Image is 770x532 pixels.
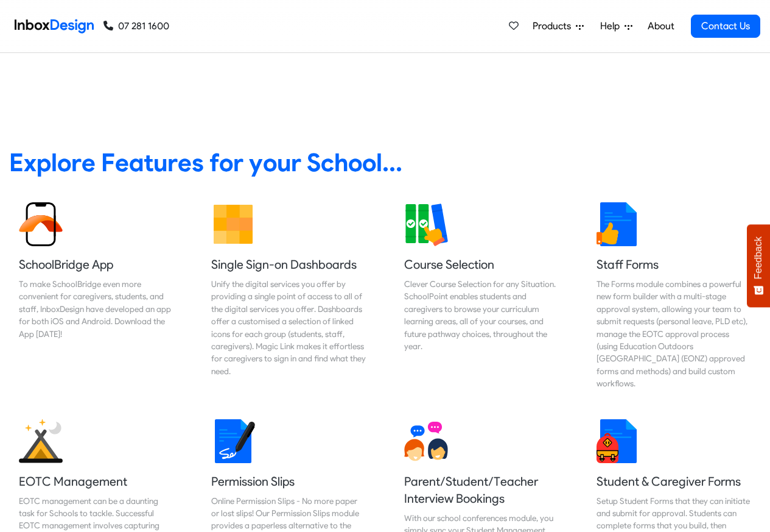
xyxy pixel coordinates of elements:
img: 2022_01_13_icon_sb_app.svg [19,202,63,246]
a: Staff Forms The Forms module combines a powerful new form builder with a multi-stage approval sys... [587,193,761,400]
img: 2022_01_13_icon_thumbsup.svg [597,202,640,246]
img: 2022_01_18_icon_signature.svg [211,419,255,463]
img: 2022_01_13_icon_student_form.svg [597,419,640,463]
a: About [644,14,677,38]
img: 2022_01_13_icon_conversation.svg [404,419,448,463]
h5: Single Sign-on Dashboards [211,256,366,273]
a: Course Selection Clever Course Selection for any Situation. SchoolPoint enables students and care... [394,193,569,400]
span: Products [533,19,576,34]
h5: Student & Caregiver Forms [597,473,751,490]
img: 2022_01_25_icon_eonz.svg [19,419,63,463]
h5: SchoolBridge App [19,256,173,273]
div: Unify the digital services you offer by providing a single point of access to all of the digital ... [211,278,366,377]
h5: Course Selection [404,256,559,273]
span: Help [600,19,625,34]
img: 2022_01_13_icon_course_selection.svg [404,202,448,246]
span: Feedback [753,236,764,279]
a: Single Sign-on Dashboards Unify the digital services you offer by providing a single point of acc... [201,193,376,400]
img: 2022_01_13_icon_grid.svg [211,202,255,246]
h5: EOTC Management [19,473,173,490]
a: Help [595,14,637,38]
h5: Permission Slips [211,473,366,490]
a: Contact Us [691,15,760,38]
button: Feedback - Show survey [747,224,770,307]
h5: Parent/Student/Teacher Interview Bookings [404,473,559,507]
div: The Forms module combines a powerful new form builder with a multi-stage approval system, allowin... [597,278,751,390]
div: To make SchoolBridge even more convenient for caregivers, students, and staff, InboxDesign have d... [19,278,173,340]
a: 07 281 1600 [103,19,169,34]
div: Clever Course Selection for any Situation. SchoolPoint enables students and caregivers to browse ... [404,278,559,352]
heading: Explore Features for your School... [9,147,761,178]
a: SchoolBridge App To make SchoolBridge even more convenient for caregivers, students, and staff, I... [9,193,183,400]
a: Products [528,14,589,38]
h5: Staff Forms [597,256,751,273]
